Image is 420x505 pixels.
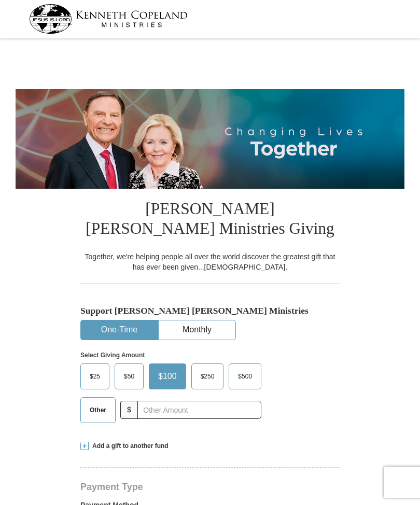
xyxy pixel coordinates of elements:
[80,483,340,491] h4: Payment Type
[195,369,220,384] span: $250
[89,442,169,451] span: Add a gift to another fund
[159,320,235,340] button: Monthly
[119,369,139,384] span: $50
[80,189,340,251] h1: [PERSON_NAME] [PERSON_NAME] Ministries Giving
[153,369,182,384] span: $100
[137,401,261,419] input: Other Amount
[85,369,105,384] span: $25
[29,4,188,34] img: kcm-header-logo.svg
[233,369,257,384] span: $500
[80,352,145,359] strong: Select Giving Amount
[120,401,138,419] span: $
[80,305,340,316] h5: Support [PERSON_NAME] [PERSON_NAME] Ministries
[80,251,340,272] div: Together, we're helping people all over the world discover the greatest gift that has ever been g...
[81,320,158,340] button: One-Time
[85,402,111,418] span: Other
